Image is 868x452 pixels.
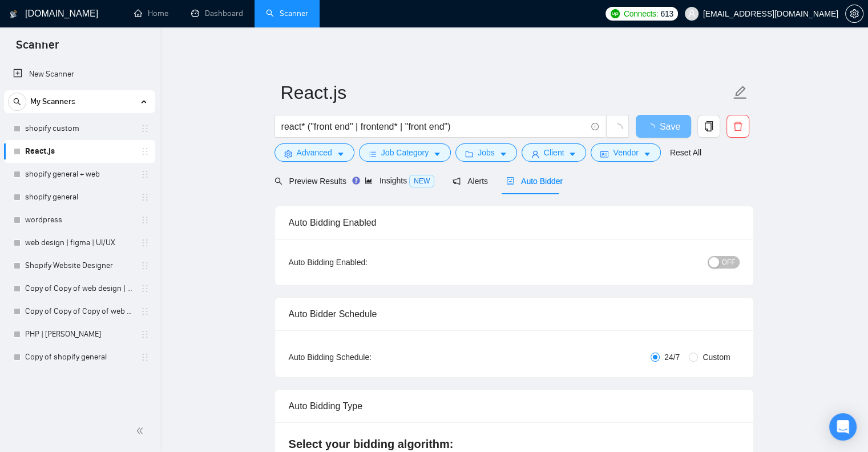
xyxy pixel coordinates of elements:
[25,186,134,209] a: shopify general
[136,425,147,437] span: double-left
[433,150,441,158] span: caret-down
[369,150,377,158] span: bars
[25,209,134,231] a: wordpress
[289,298,740,330] div: Auto Bidder Schedule
[829,413,857,441] div: Open Intercom Messenger
[25,254,134,277] a: Shopify Website Designer
[455,143,517,162] button: folderJobscaret-down
[281,119,586,134] input: Search Freelance Jobs...
[140,284,150,293] span: holder
[381,146,429,159] span: Job Category
[30,90,75,113] span: My Scanners
[191,9,243,18] a: dashboardDashboard
[722,256,736,269] span: OFF
[289,390,740,422] div: Auto Bidding Type
[365,177,373,185] span: area-chart
[134,9,168,18] a: homeHome
[453,177,461,185] span: notification
[297,146,332,159] span: Advanced
[289,256,439,269] div: Auto Bidding Enabled:
[140,238,150,247] span: holder
[140,353,150,362] span: holder
[140,193,150,202] span: holder
[140,124,150,133] span: holder
[274,177,282,185] span: search
[591,143,660,162] button: idcardVendorcaret-down
[522,143,587,162] button: userClientcaret-down
[281,78,730,107] input: Scanner name...
[4,63,155,86] li: New Scanner
[25,231,134,254] a: web design | figma | UI/UX
[506,177,563,186] span: Auto Bidder
[25,300,134,323] a: Copy of Copy of Copy of web design | figma | UI/UX
[453,177,488,186] span: Alerts
[506,177,514,185] span: robot
[140,170,150,179] span: holder
[140,307,150,316] span: holder
[624,7,658,20] span: Connects:
[845,9,863,18] a: setting
[274,143,354,162] button: settingAdvancedcaret-down
[25,163,134,186] a: shopify general + web
[613,146,638,159] span: Vendor
[25,277,134,300] a: Copy of Copy of web design | figma | UI/UX
[9,98,26,106] span: search
[289,206,740,239] div: Auto Bidding Enabled
[274,177,346,186] span: Preview Results
[10,5,18,23] img: logo
[612,123,623,134] span: loading
[643,150,651,158] span: caret-down
[697,115,720,138] button: copy
[727,121,749,131] span: delete
[591,123,599,130] span: info-circle
[140,330,150,339] span: holder
[698,121,720,131] span: copy
[365,176,434,185] span: Insights
[499,150,507,158] span: caret-down
[289,436,740,452] h4: Select your bidding algorithm:
[726,115,749,138] button: delete
[698,351,734,363] span: Custom
[140,261,150,270] span: holder
[465,150,473,158] span: folder
[478,146,495,159] span: Jobs
[266,9,308,18] a: searchScanner
[660,351,684,363] span: 24/7
[25,346,134,369] a: Copy of shopify general
[568,150,576,158] span: caret-down
[660,7,673,20] span: 613
[845,5,863,23] button: setting
[289,351,439,363] div: Auto Bidding Schedule:
[409,175,434,187] span: NEW
[531,150,539,158] span: user
[846,9,863,18] span: setting
[7,37,68,61] span: Scanner
[359,143,451,162] button: barsJob Categorycaret-down
[351,175,361,186] div: Tooltip anchor
[337,150,345,158] span: caret-down
[660,119,680,134] span: Save
[13,63,146,86] a: New Scanner
[25,117,134,140] a: shopify custom
[544,146,564,159] span: Client
[688,10,696,18] span: user
[670,146,701,159] a: Reset All
[600,150,608,158] span: idcard
[733,85,748,100] span: edit
[646,123,660,133] span: loading
[636,115,691,138] button: Save
[4,90,155,369] li: My Scanners
[25,140,134,163] a: React.js
[8,93,26,111] button: search
[611,9,620,18] img: upwork-logo.png
[140,147,150,156] span: holder
[25,323,134,346] a: PHP | [PERSON_NAME]
[284,150,292,158] span: setting
[140,215,150,225] span: holder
